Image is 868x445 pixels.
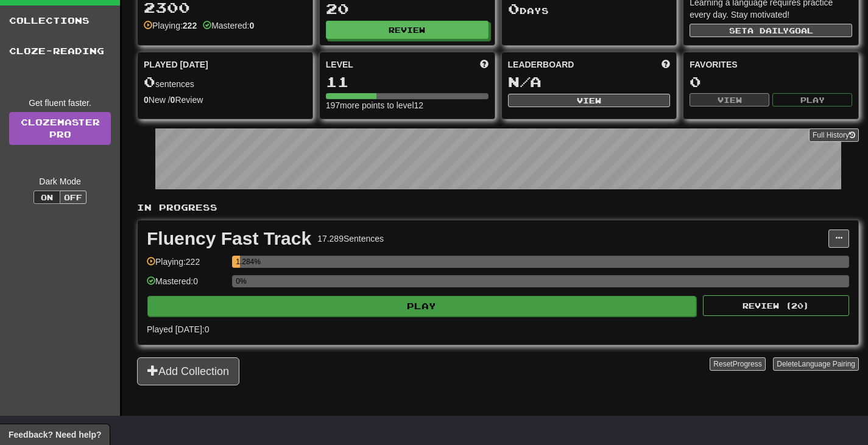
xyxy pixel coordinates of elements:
[144,94,306,106] div: New / Review
[144,19,197,32] div: Playing:
[690,93,769,107] button: View
[326,74,489,89] div: 11
[144,73,155,90] span: 0
[690,58,852,71] div: Favorites
[773,357,859,371] button: DeleteLanguage Pairing
[703,295,849,316] button: Review (20)
[317,233,384,245] div: 17.289 Sentences
[147,230,311,248] div: Fluency Fast Track
[772,93,852,107] button: Play
[203,19,254,32] div: Mastered:
[147,296,696,317] button: Play
[809,128,859,142] button: Full History
[9,97,111,109] div: Get fluent faster.
[690,24,852,37] button: Seta dailygoal
[147,324,209,334] span: Played [DATE]: 0
[137,357,239,385] button: Add Collection
[9,112,111,145] a: ClozemasterPro
[508,1,671,17] div: Day s
[662,58,670,71] span: This week in points, UTC
[9,175,111,187] div: Dark Mode
[733,360,762,368] span: Progress
[137,201,859,214] p: In Progress
[236,256,240,268] div: 1.284%
[9,429,101,441] span: Open feedback widget
[249,21,254,30] strong: 0
[326,58,353,71] span: Level
[34,191,60,204] button: On
[710,357,765,371] button: ResetProgress
[326,1,489,16] div: 20
[508,58,574,71] span: Leaderboard
[690,74,852,89] div: 0
[480,58,489,71] span: Score more points to level up
[326,99,489,111] div: 197 more points to level 12
[747,26,789,35] span: a daily
[144,74,306,90] div: sentences
[144,95,149,105] strong: 0
[147,275,226,295] div: Mastered: 0
[798,360,855,368] span: Language Pairing
[508,94,671,107] button: View
[326,21,489,39] button: Review
[147,256,226,276] div: Playing: 222
[508,73,542,90] span: N/A
[144,58,208,71] span: Played [DATE]
[183,21,197,30] strong: 222
[60,191,86,204] button: Off
[171,95,175,105] strong: 0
